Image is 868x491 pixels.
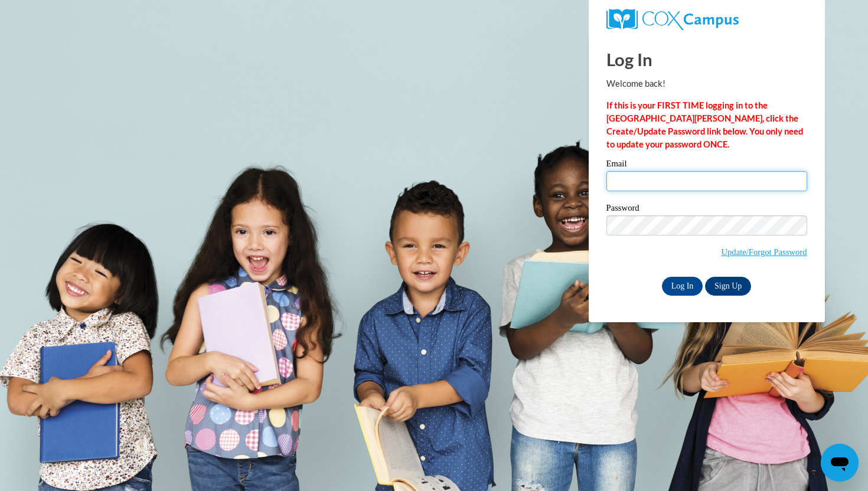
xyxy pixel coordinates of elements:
img: COX Campus [606,9,739,30]
strong: If this is your FIRST TIME logging in to the [GEOGRAPHIC_DATA][PERSON_NAME], click the Create/Upd... [606,100,803,149]
p: Welcome back! [606,77,807,90]
input: Log In [662,277,703,296]
a: COX Campus [606,9,807,30]
label: Email [606,159,807,171]
h1: Log In [606,47,807,71]
label: Password [606,204,807,215]
a: Update/Forgot Password [721,247,807,257]
a: Sign Up [705,277,751,296]
iframe: Button to launch messaging window [821,444,859,482]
